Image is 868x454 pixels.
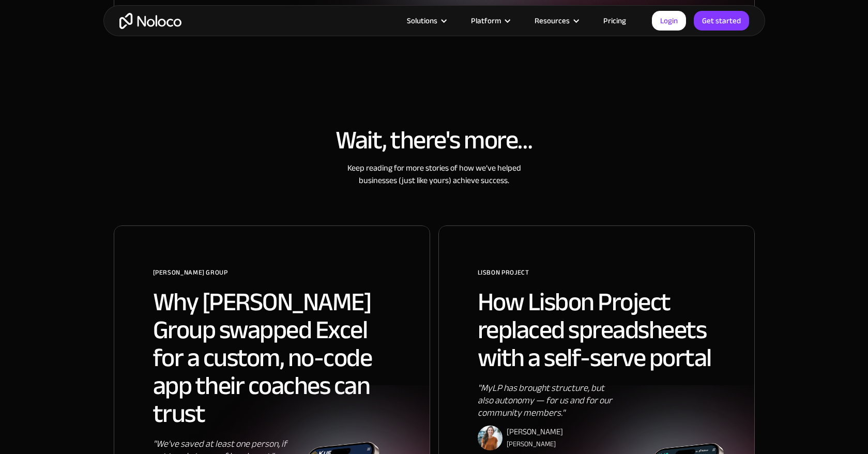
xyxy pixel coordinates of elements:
[114,126,755,154] h2: Wait, there's more…
[471,14,501,27] div: Platform
[114,162,755,187] div: Keep reading for more stories of how we’ve helped businesses (just like yours) achieve success.
[394,14,458,27] div: Solutions
[694,11,749,31] a: Get started
[153,288,391,428] h2: Why [PERSON_NAME] Group swapped Excel for a custom, no-code app their coaches can trust
[478,288,715,372] h2: How Lisbon Project replaced spreadsheets with a self-serve portal
[522,14,590,27] div: Resources
[478,382,620,419] div: "MyLP has brought structure, but also autonomy — for us and for our community members."
[535,14,570,27] div: Resources
[119,13,181,29] a: home
[153,265,391,288] div: [PERSON_NAME] Group
[458,14,522,27] div: Platform
[407,14,437,27] div: Solutions
[478,265,715,288] div: Lisbon Project
[652,11,686,31] a: Login
[590,14,639,27] a: Pricing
